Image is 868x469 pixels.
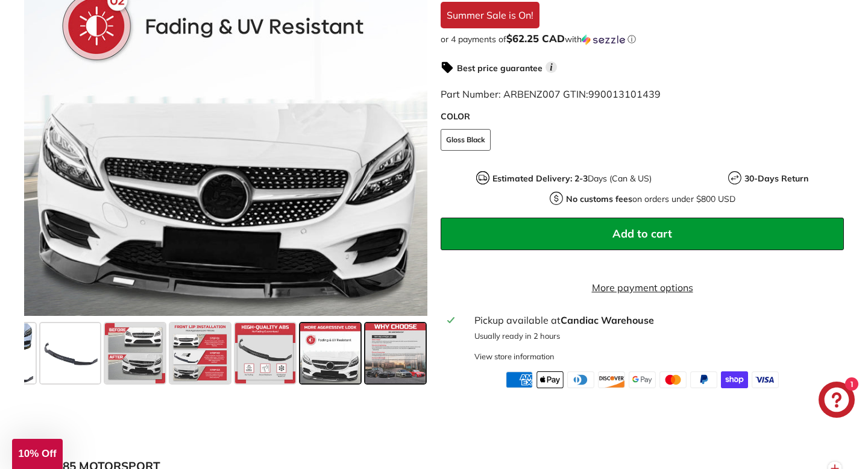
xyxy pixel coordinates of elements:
[441,33,844,45] div: or 4 payments of with
[441,33,844,45] div: or 4 payments of$62.25 CADwithSezzle Click to learn more about Sezzle
[566,193,735,206] p: on orders under $800 USD
[457,63,542,74] strong: Best price guarantee
[815,382,858,421] inbox-online-store-chat: Shopify online store chat
[588,88,661,100] span: 990013101439
[474,330,837,342] p: Usually ready in 2 hours
[492,172,652,185] p: Days (Can & US)
[506,371,533,388] img: american_express
[690,371,717,388] img: paypal
[612,227,672,241] span: Add to cart
[582,34,625,45] img: Sezzle
[659,371,687,388] img: master
[474,313,837,327] div: Pickup available at
[752,371,779,388] img: visa
[567,371,594,388] img: diners_club
[441,280,844,295] a: More payment options
[561,314,654,326] strong: Candiac Warehouse
[721,371,748,388] img: shopify_pay
[492,173,588,184] strong: Estimated Delivery: 2-3
[441,110,844,123] label: COLOR
[441,218,844,250] button: Add to cart
[506,32,565,45] span: $62.25 CAD
[12,439,63,469] div: 10% Off
[441,88,661,100] span: Part Number: ARBENZ007 GTIN:
[629,371,656,388] img: google_pay
[598,371,625,388] img: discover
[441,2,539,28] div: Summer Sale is On!
[474,351,555,362] div: View store information
[546,61,557,73] span: i
[536,371,564,388] img: apple_pay
[18,448,56,459] span: 10% Off
[744,173,808,184] strong: 30-Days Return
[566,194,632,204] strong: No customs fees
